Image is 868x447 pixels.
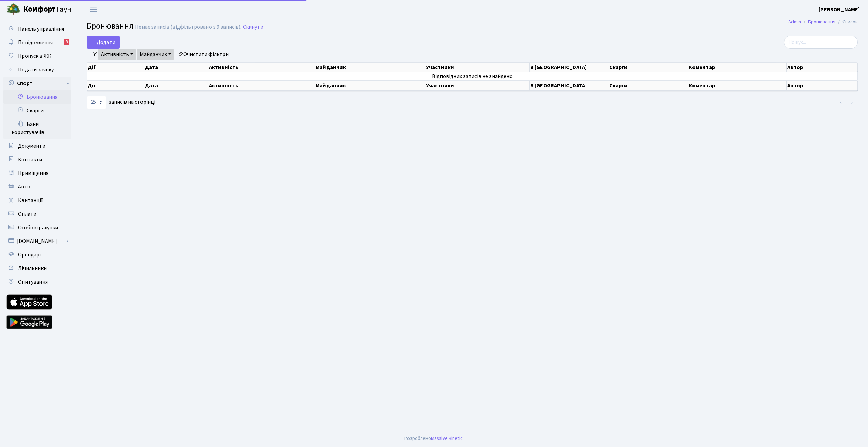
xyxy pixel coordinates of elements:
[87,20,133,32] span: Бронювання
[18,25,64,33] span: Панель управління
[18,39,53,46] span: Повідомлення
[3,104,71,117] a: Скарги
[3,153,71,166] a: Контакти
[404,435,464,442] div: Розроблено .
[87,72,858,80] td: Відповідних записів не знайдено
[3,139,71,153] a: Документи
[18,52,51,60] span: Пропуск в ЖК
[23,4,71,15] span: Таун
[18,183,30,191] span: Авто
[98,49,136,60] a: Активність
[64,39,69,45] div: 3
[425,81,530,91] th: Участники
[608,63,688,72] th: Скарги
[784,36,858,49] input: Пошук...
[18,169,48,177] span: Приміщення
[425,63,530,72] th: Участники
[87,96,155,109] label: записів на сторінці
[18,265,47,272] span: Лічильники
[530,81,608,91] th: В [GEOGRAPHIC_DATA]
[208,63,315,72] th: Активність
[3,36,71,49] a: Повідомлення3
[688,81,787,91] th: Коментар
[18,251,41,259] span: Орендарі
[3,262,71,275] a: Лічильники
[808,18,835,26] a: Бронювання
[18,224,58,231] span: Особові рахунки
[3,117,71,139] a: Бани користувачів
[3,22,71,36] a: Панель управління
[3,248,71,262] a: Орендарі
[3,90,71,104] a: Бронювання
[18,278,48,286] span: Опитування
[3,63,71,77] a: Подати заявку
[315,81,425,91] th: Майданчик
[18,197,43,204] span: Квитанції
[688,63,787,72] th: Коментар
[23,4,56,15] b: Комфорт
[835,18,858,26] li: Список
[3,49,71,63] a: Пропуск в ЖК
[18,142,45,150] span: Документи
[819,6,860,13] b: [PERSON_NAME]
[87,81,144,91] th: Дії
[87,36,120,49] button: Додати
[18,66,54,73] span: Подати заявку
[7,3,20,16] img: logo.png
[788,18,801,26] a: Admin
[144,81,208,91] th: Дата
[135,24,241,30] div: Немає записів (відфільтровано з 9 записів).
[315,63,425,72] th: Майданчик
[3,166,71,180] a: Приміщення
[87,63,144,72] th: Дії
[778,15,868,29] nav: breadcrumb
[3,207,71,221] a: Оплати
[18,210,36,218] span: Оплати
[787,81,858,91] th: Автор
[243,24,263,30] a: Скинути
[431,435,463,442] a: Massive Kinetic
[208,81,315,91] th: Активність
[18,156,42,163] span: Контакти
[3,234,71,248] a: [DOMAIN_NAME]
[175,49,231,60] a: Очистити фільтри
[3,221,71,234] a: Особові рахунки
[137,49,174,60] a: Майданчик
[530,63,608,72] th: В [GEOGRAPHIC_DATA]
[3,180,71,194] a: Авто
[144,63,208,72] th: Дата
[819,5,860,14] a: [PERSON_NAME]
[608,81,688,91] th: Скарги
[87,96,106,109] select: записів на сторінці
[787,63,858,72] th: Автор
[3,77,71,90] a: Спорт
[85,4,102,15] button: Переключити навігацію
[3,194,71,207] a: Квитанції
[3,275,71,289] a: Опитування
